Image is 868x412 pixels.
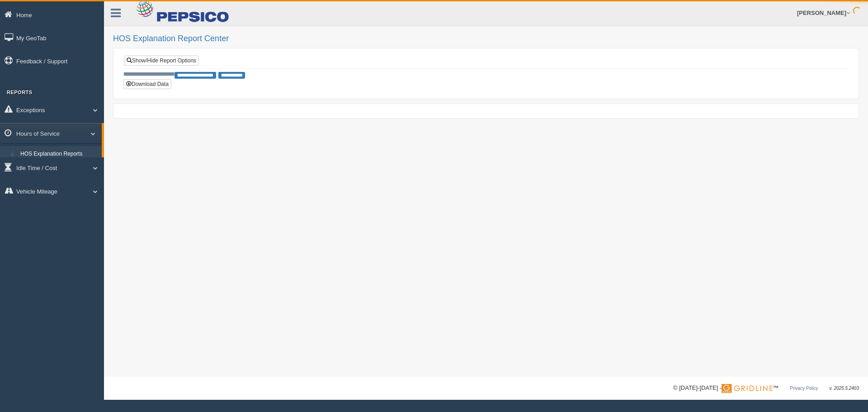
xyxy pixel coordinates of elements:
[16,146,102,162] a: HOS Explanation Reports
[113,34,859,43] h2: HOS Explanation Report Center
[123,79,171,89] button: Download Data
[673,384,859,393] div: © [DATE]-[DATE] - ™
[830,386,859,391] span: v. 2025.5.2403
[790,386,818,391] a: Privacy Policy
[722,384,773,393] img: Gridline
[124,56,199,66] a: Show/Hide Report Options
